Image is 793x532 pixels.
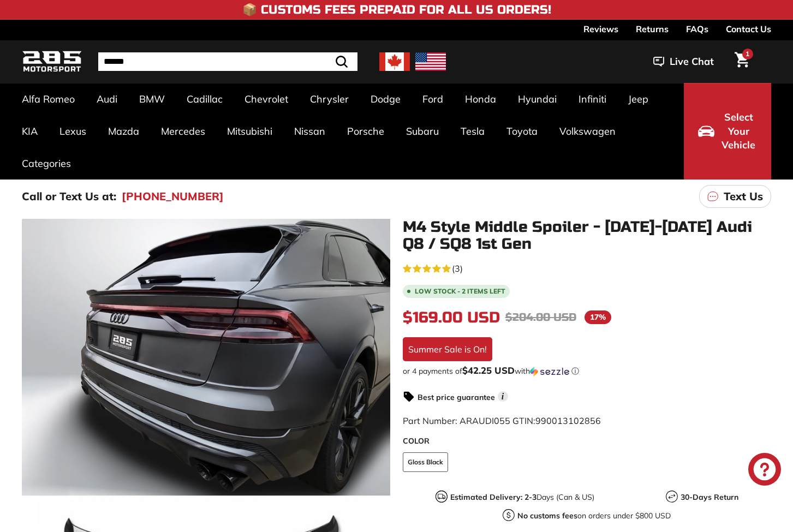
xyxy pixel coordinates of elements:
a: Subaru [395,115,450,147]
img: Logo_285_Motorsport_areodynamics_components [22,49,82,75]
a: FAQs [686,20,708,38]
a: Mazda [97,115,150,147]
a: Hyundai [507,83,568,115]
a: Infiniti [568,83,617,115]
a: [PHONE_NUMBER] [122,188,224,205]
p: Text Us [724,188,763,205]
a: Honda [454,83,507,115]
div: or 4 payments of$42.25 USDwithSezzle Click to learn more about Sezzle [403,366,772,376]
span: Low stock - 2 items left [415,288,505,295]
a: BMW [128,83,176,115]
img: Sezzle [530,367,569,376]
p: Call or Text Us at: [22,188,116,205]
a: 5.0 rating (3 votes) [403,261,772,275]
strong: 30-Days Return [681,492,738,502]
strong: Estimated Delivery: 2-3 [450,492,536,502]
a: Contact Us [726,20,771,38]
a: Porsche [336,115,395,147]
inbox-online-store-chat: Shopify online store chat [745,453,784,488]
span: 17% [585,310,611,324]
a: Chevrolet [234,83,299,115]
a: Reviews [583,20,618,38]
a: Audi [86,83,128,115]
button: Select Your Vehicle [684,83,771,180]
h4: 📦 Customs Fees Prepaid for All US Orders! [242,3,551,16]
span: Live Chat [670,55,714,69]
a: Nissan [283,115,336,147]
span: 990013102856 [535,415,601,426]
span: 1 [746,50,749,58]
div: or 4 payments of with [403,366,772,376]
a: Dodge [360,83,412,115]
button: Live Chat [639,48,728,75]
span: $169.00 USD [403,308,500,327]
a: Jeep [617,83,659,115]
p: on orders under $800 USD [517,510,671,522]
strong: No customs fees [517,511,577,521]
a: Volkswagen [548,115,627,147]
span: (3) [452,262,463,275]
span: Select Your Vehicle [720,110,757,152]
span: Part Number: ARAUDI055 GTIN: [403,415,601,426]
a: Text Us [699,185,771,208]
a: KIA [11,115,49,147]
a: Mitsubishi [216,115,283,147]
a: Chrysler [299,83,360,115]
div: Summer Sale is On! [403,337,492,361]
p: Days (Can & US) [450,492,594,503]
a: Returns [636,20,669,38]
span: $42.25 USD [462,364,515,376]
h1: M4 Style Middle Spoiler - [DATE]-[DATE] Audi Q8 / SQ8 1st Gen [403,219,772,253]
span: $204.00 USD [505,310,576,324]
a: Mercedes [150,115,216,147]
input: Search [98,52,357,71]
label: COLOR [403,435,772,447]
a: Ford [412,83,454,115]
a: Lexus [49,115,97,147]
a: Cart [728,43,756,80]
a: Tesla [450,115,496,147]
a: Alfa Romeo [11,83,86,115]
a: Categories [11,147,82,180]
a: Cadillac [176,83,234,115]
strong: Best price guarantee [418,392,495,402]
span: i [498,391,508,402]
a: Toyota [496,115,548,147]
